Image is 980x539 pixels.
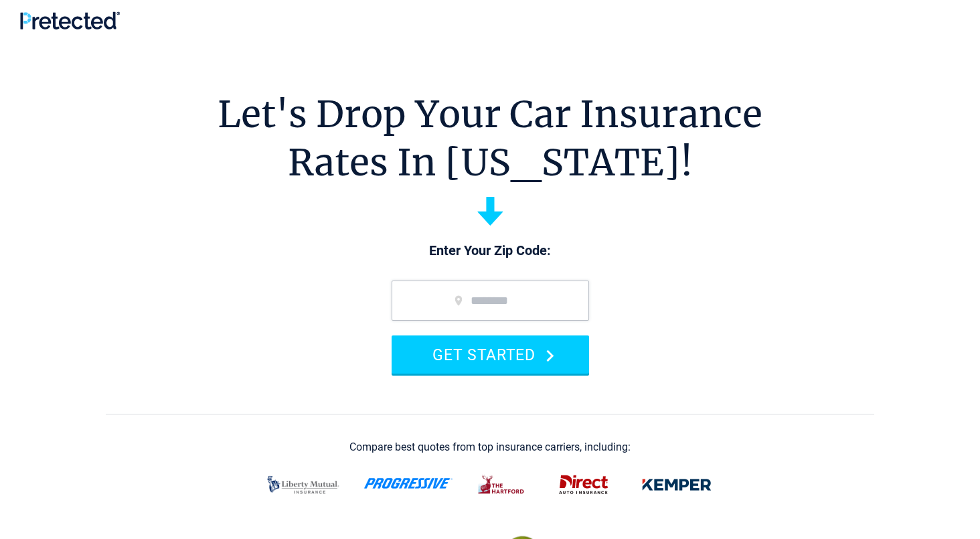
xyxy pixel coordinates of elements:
[551,467,617,502] img: direct
[363,478,453,489] img: progressive
[469,467,535,502] img: thehartford
[20,11,120,29] img: Pretected Logo
[218,90,762,187] h1: Let's Drop Your Car Insurance Rates In [US_STATE]!
[349,441,631,453] div: Compare best quotes from top insurance carriers, including:
[392,335,589,374] button: GET STARTED
[392,281,589,321] input: zip code
[633,467,721,502] img: kemper
[259,467,347,502] img: liberty
[378,242,602,260] p: Enter Your Zip Code:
